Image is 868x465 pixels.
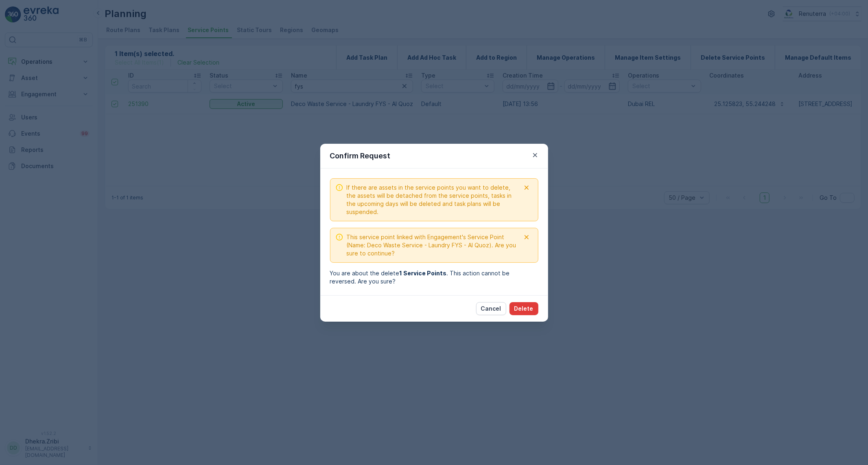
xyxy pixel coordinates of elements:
[476,302,506,315] button: Cancel
[509,302,538,315] button: Delete
[330,150,391,162] p: Confirm Request
[347,233,520,257] span: This service point linked with Engagement's Service Point (Name: Deco Waste Service - Laundry FYS...
[330,269,538,285] div: You are about the delete . This action cannot be reversed. Are you sure?
[481,305,501,313] p: Cancel
[514,305,533,313] p: Delete
[347,184,520,216] span: If there are assets in the service points you want to delete, the assets will be detached from th...
[400,270,447,277] b: 1 Service Points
